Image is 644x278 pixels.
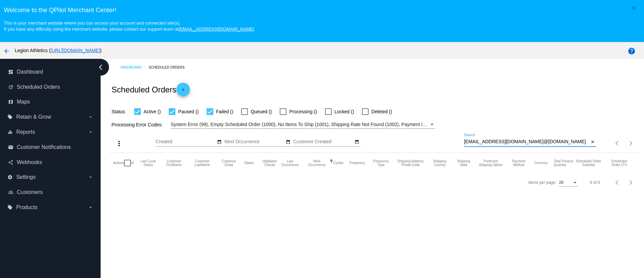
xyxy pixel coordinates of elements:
a: email Customer Notifications [8,142,93,153]
span: Failed () [216,108,233,116]
span: Processing () [289,108,317,116]
span: 20 [559,180,563,185]
button: Change sorting for LastProcessingCycleId [140,159,157,167]
span: Status: [111,109,126,114]
mat-header-cell: Actions [113,153,124,173]
mat-icon: add [179,87,187,95]
mat-select: Items per page: [559,181,578,185]
span: Customer Notifications [17,144,71,150]
button: Change sorting for LastOccurrenceUtc [280,159,300,167]
a: people_outline Customers [8,187,93,198]
a: map Maps [8,96,93,107]
span: Webhooks [17,159,42,165]
span: Dashboard [17,69,43,75]
button: Clear [589,138,596,146]
button: Change sorting for FrequencyType [371,159,391,167]
a: update Scheduled Orders [8,82,93,92]
span: Maps [17,99,30,105]
span: Retain & Grow [16,114,51,120]
input: Search [464,139,589,145]
span: Scheduled Orders [17,84,60,90]
button: Change sorting for CustomerFirstName [163,159,185,167]
span: Products [16,204,37,210]
button: Next page [624,136,638,150]
button: Change sorting for CustomerLastName [191,159,213,167]
span: Processing Error Codes: [111,122,163,127]
i: settings [7,174,13,180]
div: 0 of 0 [590,180,600,185]
i: arrow_drop_down [88,205,93,210]
h3: Welcome to the QPilot Merchant Center! [4,6,640,14]
mat-header-cell: Validation Checks [260,153,279,173]
i: equalizer [7,129,13,135]
mat-icon: help [628,47,636,55]
span: Paused () [178,108,199,116]
mat-icon: close [630,4,638,12]
i: dashboard [8,69,13,75]
button: Change sorting for Cycles [333,161,343,165]
i: arrow_drop_down [88,114,93,120]
button: Change sorting for ShippingCountry [430,159,449,167]
button: Change sorting for Subtotal [576,159,602,167]
button: Previous page [611,136,624,150]
i: update [8,84,13,90]
input: Created [156,139,216,145]
a: share Webhooks [8,157,93,168]
input: Customer Created [293,139,354,145]
i: map [8,99,13,105]
button: Change sorting for ShippingState [455,159,472,167]
small: This is your merchant website where you can access your account and connected site(s). If you hav... [4,21,254,32]
mat-header-cell: Total Product Quantity [554,153,576,173]
span: Customers [17,189,43,195]
span: Legion Athletics ( ) [15,48,102,53]
button: Change sorting for LifetimeValue [607,159,631,167]
mat-icon: date_range [355,140,359,145]
button: Change sorting for CustomerEmail [219,159,238,167]
mat-select: Filter by Processing Error Codes [171,120,435,129]
i: local_offer [7,205,13,210]
button: Change sorting for ShippingPostcode [397,159,424,167]
i: people_outline [8,190,13,195]
i: arrow_drop_down [88,129,93,135]
span: Active () [144,108,161,116]
h2: Scheduled Orders [111,83,190,96]
a: [URL][DOMAIN_NAME] [51,48,100,53]
mat-icon: close [590,140,595,145]
div: Items per page: [528,180,556,185]
span: Deleted () [371,108,392,116]
span: Reports [16,129,35,135]
i: share [8,160,13,165]
a: [EMAIL_ADDRESS][DOMAIN_NAME] [178,27,254,32]
mat-icon: arrow_back [3,47,11,55]
input: Next Occurrence [224,139,285,145]
button: Next page [624,176,638,189]
mat-icon: date_range [217,140,222,145]
button: Change sorting for Status [244,161,254,165]
button: Previous page [611,176,624,189]
button: Change sorting for PaymentMethod.Type [509,159,528,167]
i: email [8,145,13,150]
button: Change sorting for NextOccurrenceUtc [306,159,327,167]
i: local_offer [7,114,13,120]
mat-icon: more_vert [115,140,123,148]
span: Queued () [251,108,272,116]
span: Settings [16,174,36,180]
a: dashboard Dashboard [8,67,93,77]
a: Dashboard [120,62,149,73]
a: Scheduled Orders [149,62,191,73]
button: Change sorting for Frequency [350,161,365,165]
button: Change sorting for CurrencyIso [534,161,548,165]
i: arrow_drop_down [88,174,93,180]
span: Locked () [334,108,354,116]
mat-icon: date_range [286,140,290,145]
button: Change sorting for Id [131,161,133,165]
button: Change sorting for PreferredShippingOption [478,159,503,167]
i: chevron_left [95,62,106,73]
